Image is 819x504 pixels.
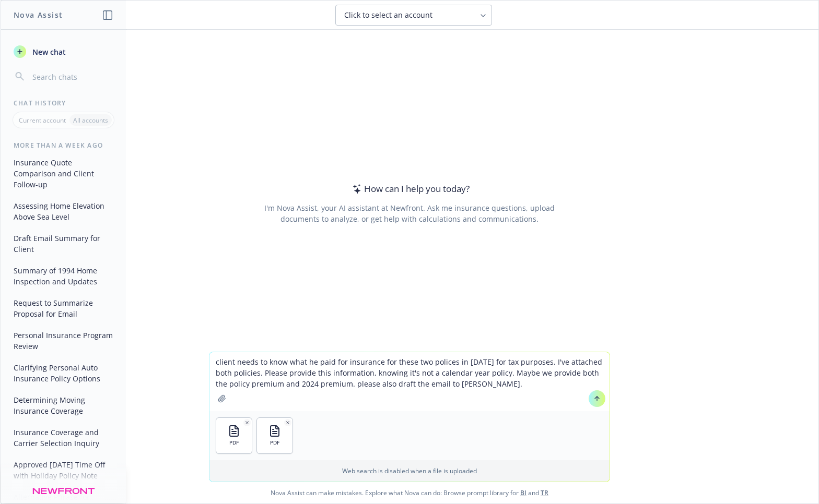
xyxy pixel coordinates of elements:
[9,42,118,61] button: New chat
[19,116,66,125] p: Current account
[335,5,492,26] button: Click to select an account
[209,352,610,411] textarea: client needs to know what he paid for insurance for these two polices in [DATE] for tax purposes....
[257,418,292,453] button: PDF
[9,391,118,419] button: Determining Moving Insurance Coverage
[262,202,556,224] div: I'm Nova Assist, your AI assistant at Newfront. Ask me insurance questions, upload documents to a...
[30,69,113,84] input: Search chats
[9,327,118,355] button: Personal Insurance Program Review
[9,424,118,452] button: Insurance Coverage and Carrier Selection Inquiry
[9,359,118,387] button: Clarifying Personal Auto Insurance Policy Options
[9,197,118,225] button: Assessing Home Elevation Above Sea Level
[5,482,814,503] span: Nova Assist can make mistakes. Explore what Nova can do: Browse prompt library for and
[216,466,603,475] p: Web search is disabled when a file is uploaded
[349,182,470,196] div: How can I help you today?
[270,439,279,446] span: PDF
[9,230,118,258] button: Draft Email Summary for Client
[73,116,108,125] p: All accounts
[9,154,118,193] button: Insurance Quote Comparison and Client Follow-up
[9,262,118,290] button: Summary of 1994 Home Inspection and Updates
[1,99,126,107] div: Chat History
[520,488,526,497] a: BI
[229,439,239,446] span: PDF
[344,10,432,20] span: Click to select an account
[14,9,63,20] h1: Nova Assist
[9,456,118,484] button: Approved [DATE] Time Off with Holiday Policy Note
[30,46,66,57] span: New chat
[9,294,118,322] button: Request to Summarize Proposal for Email
[1,141,126,150] div: More than a week ago
[541,488,548,497] a: TR
[216,418,252,453] button: PDF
